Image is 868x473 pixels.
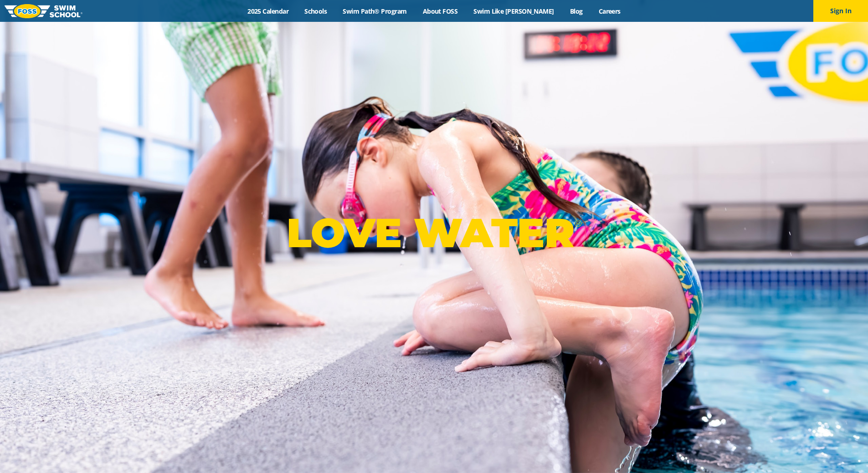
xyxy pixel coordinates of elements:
[287,209,581,257] p: LOVE WATER
[297,7,335,15] a: Schools
[415,7,466,15] a: About FOSS
[591,7,628,15] a: Careers
[574,218,581,229] sup: ®
[5,4,82,18] img: FOSS Swim School Logo
[240,7,297,15] a: 2025 Calendar
[335,7,415,15] a: Swim Path® Program
[466,7,562,15] a: Swim Like [PERSON_NAME]
[562,7,591,15] a: Blog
